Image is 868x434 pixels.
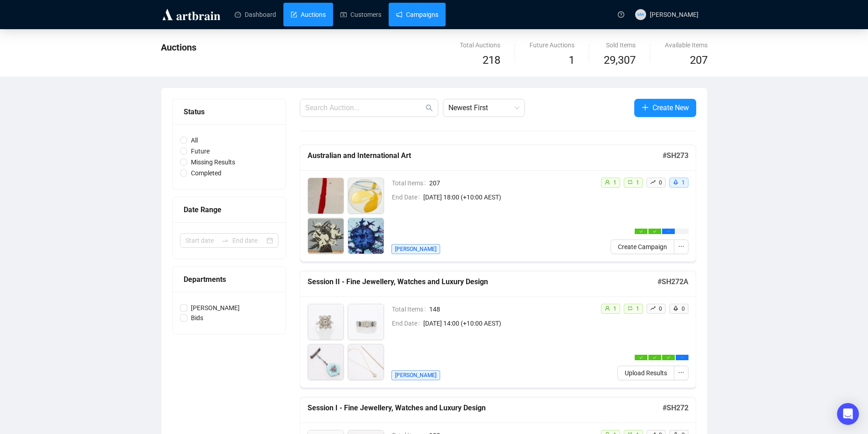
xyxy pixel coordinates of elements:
h5: Australian and International Art [308,150,663,161]
span: 1 [569,54,575,66]
img: 2_1.jpg [348,178,384,214]
span: [DATE] 18:00 (+10:00 AEST) [423,192,593,202]
span: 1 [636,306,639,312]
div: Open Intercom Messenger [837,403,859,425]
img: 302_1.jpg [308,344,344,380]
a: Auctions [291,3,326,26]
span: Total Items [392,304,429,314]
span: Total Items [392,178,429,188]
div: Total Auctions [460,40,500,50]
img: logo [161,7,222,22]
span: Completed [187,168,225,178]
span: Newest First [448,99,519,117]
img: 303_1.jpg [348,344,384,380]
span: swap-right [221,237,229,244]
span: rise [650,306,656,311]
span: ellipsis [678,369,684,376]
span: retweet [627,179,633,185]
span: End Date [392,192,423,202]
span: [PERSON_NAME] [187,303,243,313]
h5: Session II - Fine Jewellery, Watches and Luxury Design [308,276,657,287]
span: ellipsis [678,243,684,250]
div: Available Items [665,40,708,50]
h5: Session I - Fine Jewellery, Watches and Luxury Design [308,403,663,414]
span: user [605,179,610,185]
a: Campaigns [396,3,438,26]
a: Dashboard [235,3,276,26]
img: 301_1.jpg [348,304,384,340]
span: MW [637,11,644,18]
a: Customers [340,3,381,26]
input: Search Auction... [305,102,424,113]
a: Session II - Fine Jewellery, Watches and Luxury Design#SH272ATotal Items148End Date[DATE] 14:00 (... [300,271,696,388]
img: 3_1.jpg [308,218,344,254]
span: Future [187,146,213,156]
a: Australian and International Art#SH273Total Items207End Date[DATE] 18:00 (+10:00 AEST)[PERSON_NAM... [300,145,696,262]
span: Missing Results [187,157,239,167]
span: 0 [659,179,662,186]
span: rocket [673,179,678,185]
span: check [639,230,643,233]
span: 1 [682,179,685,186]
span: check [667,356,670,359]
span: All [187,135,201,145]
span: Auctions [161,42,196,53]
div: Date Range [184,204,275,215]
span: search [426,104,433,112]
span: user [605,306,610,311]
img: 300_1.jpg [308,304,344,340]
span: question-circle [618,11,624,18]
span: Create New [652,102,689,113]
span: ellipsis [667,230,670,233]
h5: # SH273 [663,150,688,161]
span: Bids [187,313,207,323]
span: check [653,230,657,233]
input: Start date [185,235,218,245]
span: 1 [613,179,616,186]
span: 0 [659,306,662,312]
span: rocket [673,306,678,311]
span: 1 [613,306,616,312]
span: 207 [690,54,708,66]
span: [PERSON_NAME] [391,244,440,254]
span: plus [642,104,649,111]
span: [DATE] 14:00 (+10:00 AEST) [423,318,593,328]
span: [PERSON_NAME] [650,11,699,18]
button: Create New [634,99,696,117]
img: 4_1.jpg [348,218,384,254]
span: 29,307 [604,52,636,69]
h5: # SH272 [663,403,688,414]
div: Sold Items [604,40,636,50]
span: [PERSON_NAME] [391,370,440,380]
button: Upload Results [617,366,674,380]
div: Status [184,106,275,117]
button: Create Campaign [611,240,674,254]
span: rise [650,179,656,185]
span: 0 [682,306,685,312]
span: 207 [429,178,593,188]
input: End date [232,235,265,245]
span: 1 [636,179,639,186]
span: retweet [627,306,633,311]
span: Upload Results [625,368,667,378]
span: ellipsis [680,356,684,359]
span: check [639,356,643,359]
span: check [653,356,657,359]
span: Create Campaign [618,242,667,252]
img: 1_1.jpg [308,178,344,214]
span: to [221,237,229,244]
div: Departments [184,274,275,285]
h5: # SH272A [657,276,688,287]
span: 218 [483,54,500,66]
span: End Date [392,318,423,328]
span: 148 [429,304,593,314]
div: Future Auctions [529,40,575,50]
